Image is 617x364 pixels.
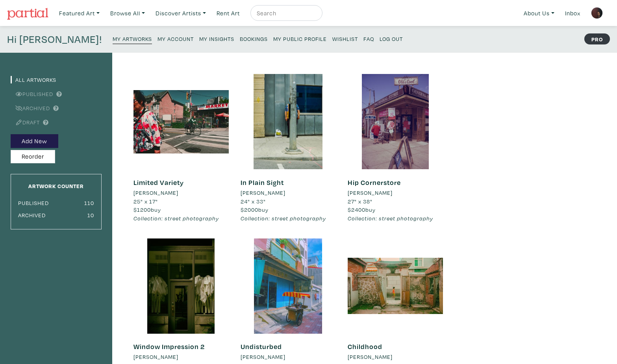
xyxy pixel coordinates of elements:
a: [PERSON_NAME] [241,353,336,361]
a: [PERSON_NAME] [133,188,229,197]
span: 24" x 33" [241,198,266,205]
small: Artwork Counter [28,182,84,190]
a: My Insights [199,33,234,44]
a: My Artworks [113,33,152,44]
a: Log Out [380,33,403,44]
small: Log Out [380,35,403,42]
li: [PERSON_NAME] [348,188,393,197]
li: [PERSON_NAME] [348,353,393,361]
em: Collection: street photography [348,214,433,222]
a: Bookings [240,33,268,44]
a: Published [11,90,53,98]
a: [PERSON_NAME] [348,353,443,361]
a: Window Impression 2 [133,342,205,351]
span: $1200 [133,206,151,213]
li: [PERSON_NAME] [241,353,285,361]
small: Published [18,199,49,207]
span: buy [241,206,269,213]
small: My Public Profile [273,35,327,42]
a: Rent Art [213,5,243,21]
h4: Hi [PERSON_NAME]! [7,33,102,46]
span: $2000 [241,206,258,213]
strong: PRO [584,33,610,44]
button: Add New [11,134,58,148]
span: 27" x 38" [348,198,372,205]
a: FAQ [363,33,374,44]
a: Wishlist [332,33,358,44]
input: Search [256,8,315,18]
a: Discover Artists [152,5,209,21]
a: Archived [11,104,50,112]
span: 25" x 17" [133,198,158,205]
a: My Account [157,33,194,44]
a: [PERSON_NAME] [133,353,229,361]
li: [PERSON_NAME] [133,188,178,197]
small: Archived [18,211,46,219]
small: Bookings [240,35,268,42]
small: 110 [84,199,94,207]
span: $2400 [348,206,365,213]
a: Hip Cornerstore [348,178,401,187]
small: 10 [87,211,94,219]
img: phpThumb.php [591,7,603,19]
a: My Public Profile [273,33,327,44]
small: My Insights [199,35,234,42]
a: [PERSON_NAME] [348,188,443,197]
a: [PERSON_NAME] [241,188,336,197]
span: buy [348,206,376,213]
button: Reorder [11,150,55,164]
small: My Account [157,35,194,42]
small: My Artworks [113,35,152,42]
a: Draft [11,118,40,126]
a: All Artworks [11,76,56,83]
li: [PERSON_NAME] [133,353,178,361]
a: Limited Variety [133,178,184,187]
a: Undisturbed [241,342,282,351]
a: Featured Art [56,5,103,21]
a: About Us [520,5,558,21]
a: In Plain Sight [241,178,284,187]
small: FAQ [363,35,374,42]
small: Wishlist [332,35,358,42]
em: Collection: street photography [241,214,326,222]
a: Inbox [561,5,584,21]
a: Browse All [107,5,148,21]
a: Childhood [348,342,382,351]
em: Collection: street photography [133,214,219,222]
span: buy [133,206,161,213]
li: [PERSON_NAME] [241,188,285,197]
